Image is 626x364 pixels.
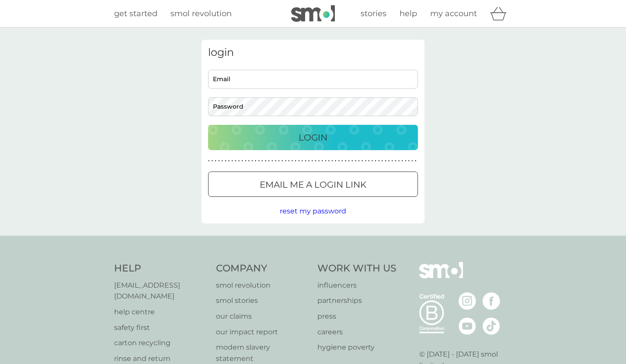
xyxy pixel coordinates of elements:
[351,159,353,163] p: ●
[114,337,207,349] a: carton recycling
[251,159,253,163] p: ●
[216,280,309,291] p: smol revolution
[278,159,280,163] p: ●
[208,172,418,197] button: Email me a login link
[288,159,290,163] p: ●
[302,159,303,163] p: ●
[311,159,313,163] p: ●
[411,159,413,163] p: ●
[400,9,417,18] span: help
[208,159,210,163] p: ●
[405,159,407,163] p: ●
[430,7,477,20] a: my account
[391,159,393,163] p: ●
[459,292,476,310] img: visit the smol Instagram page
[317,295,396,306] a: partnerships
[341,159,343,163] p: ●
[212,159,213,163] p: ●
[216,326,309,338] a: our impact report
[291,5,335,22] img: smol
[483,317,500,335] img: visit the smol Tiktok page
[317,311,396,322] a: press
[315,159,316,163] p: ●
[317,326,396,338] a: careers
[258,159,260,163] p: ●
[222,159,223,163] p: ●
[308,159,310,163] p: ●
[400,7,417,20] a: help
[114,280,207,302] a: [EMAIL_ADDRESS][DOMAIN_NAME]
[114,322,207,333] a: safety first
[483,292,500,310] img: visit the smol Facebook page
[317,262,396,275] h4: Work With Us
[385,159,386,163] p: ●
[248,159,250,163] p: ●
[345,159,347,163] p: ●
[372,159,373,163] p: ●
[378,159,380,163] p: ●
[216,262,309,275] h4: Company
[238,159,240,163] p: ●
[299,130,327,144] p: Login
[355,159,357,163] p: ●
[225,159,226,163] p: ●
[298,159,300,163] p: ●
[218,159,220,163] p: ●
[241,159,243,163] p: ●
[235,159,236,163] p: ●
[271,159,273,163] p: ●
[114,306,207,318] a: help centre
[361,9,386,18] span: stories
[231,159,233,163] p: ●
[398,159,400,163] p: ●
[365,159,366,163] p: ●
[114,262,207,275] h4: Help
[114,9,157,18] span: get started
[358,159,360,163] p: ●
[415,159,417,163] p: ●
[419,262,463,292] img: smol
[216,295,309,306] a: smol stories
[282,159,283,163] p: ●
[388,159,390,163] p: ●
[114,7,157,20] a: get started
[208,125,418,150] button: Login
[317,342,396,353] a: hygiene poverty
[362,159,363,163] p: ●
[361,7,386,20] a: stories
[208,46,418,59] h3: login
[295,159,296,163] p: ●
[268,159,270,163] p: ●
[317,280,396,291] a: influencers
[292,159,293,163] p: ●
[382,159,383,163] p: ●
[408,159,410,163] p: ●
[430,9,477,18] span: my account
[216,311,309,322] a: our claims
[216,342,309,364] a: modern slavery statement
[395,159,396,163] p: ●
[280,207,346,215] span: reset my password
[255,159,257,163] p: ●
[331,159,333,163] p: ●
[170,9,232,18] span: smol revolution
[215,159,216,163] p: ●
[170,7,232,20] a: smol revolution
[280,206,346,217] button: reset my password
[328,159,330,163] p: ●
[325,159,327,163] p: ●
[335,159,337,163] p: ●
